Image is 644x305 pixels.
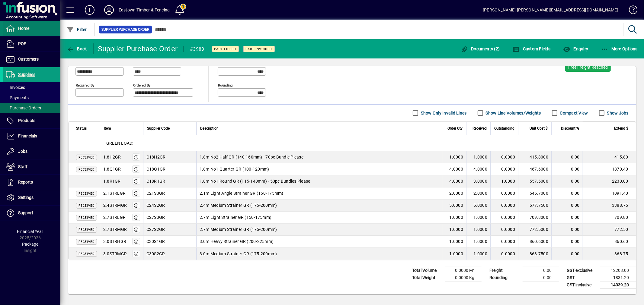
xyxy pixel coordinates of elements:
td: 12208.00 [600,267,636,274]
td: 0.00 [551,175,583,187]
td: 2.0000 [466,187,490,200]
span: Description [200,125,219,132]
td: 0.00 [551,236,583,248]
mat-label: Rounding [218,83,232,87]
td: C18R1GR [143,175,196,187]
a: Payments [3,93,60,103]
span: Received [78,168,95,171]
td: 0.00 [551,187,583,200]
td: 2230.00 [583,175,636,187]
div: 2.7STRMGR [103,226,127,232]
td: C24S2GR [143,200,196,212]
td: 1.0000 [490,175,518,187]
div: 3.0STRHGR [103,238,126,244]
span: Received [78,252,95,256]
td: 860.6000 [518,236,551,248]
span: Back [67,46,87,51]
button: Custom Fields [511,43,552,54]
span: Order Qty [447,125,463,132]
td: 4.0000 [442,163,466,175]
div: 3.0STRMGR [103,251,127,257]
td: 0.00 [523,274,559,281]
mat-label: Ordered by [133,83,150,87]
td: 868.75 [583,248,636,260]
td: 1.0000 [466,212,490,224]
td: 0.0000 [490,187,518,200]
td: C30S2GR [143,248,196,260]
span: Status [76,125,87,132]
td: C30S1GR [143,236,196,248]
span: Received [78,216,95,219]
td: 0.0000 [490,200,518,212]
td: Rounding [486,274,523,281]
td: 415.80 [583,151,636,163]
span: More Options [601,46,638,51]
span: Support [18,210,33,215]
td: 1831.20 [600,274,636,281]
td: 557.5000 [518,175,551,187]
span: Received [78,192,95,195]
span: 1.8m No2 Half GR (140-160mm) - 70pc Bundle Please [200,154,303,160]
td: 467.6000 [518,163,551,175]
td: 868.7500 [518,248,551,260]
button: Profile [99,5,119,15]
span: Received [78,240,95,244]
div: [PERSON_NAME] [PERSON_NAME][EMAIL_ADDRESS][DOMAIN_NAME] [483,5,618,15]
span: Received [78,228,95,231]
td: 709.80 [583,212,636,224]
td: 677.7500 [518,200,551,212]
a: Customers [3,52,60,67]
td: GST exclusive [564,267,600,274]
span: Payments [6,95,29,100]
td: 1.0000 [466,151,490,163]
td: 1.0000 [442,236,466,248]
span: Customers [18,57,39,61]
span: 1.8m No1 Quarter GR (100-120mm) [200,166,269,172]
div: 1.8H2GR [103,154,121,160]
span: Custom Fields [513,46,551,51]
mat-label: Required by [76,83,94,87]
button: More Options [600,43,639,54]
td: C21S3GR [143,187,196,200]
td: C18Q1GR [143,163,196,175]
td: 1.0000 [442,212,466,224]
span: Suppliers [18,72,35,77]
span: Part Filled [214,47,236,51]
div: GREEN LOAD: [69,135,636,151]
a: Staff [3,159,60,175]
div: Eastown Timber & Fencing [119,5,170,15]
span: Supplier Code [147,125,170,132]
span: Enquiry [563,46,588,51]
td: 0.00 [551,224,583,236]
span: 2.7m Medium Strainer GR (175-200mm) [200,226,277,232]
span: Products [18,118,35,123]
td: 0.0000 [490,248,518,260]
td: 415.8000 [518,151,551,163]
span: Free Freight Reached [568,65,608,70]
td: 772.5000 [518,224,551,236]
td: 0.00 [523,267,559,274]
span: Filter [67,27,87,32]
span: Received [473,125,487,132]
td: 0.0000 [490,151,518,163]
td: 4.0000 [442,175,466,187]
span: Documents (2) [461,46,500,51]
span: Package [22,242,38,247]
td: 3388.75 [583,200,636,212]
label: Show Only Invalid Lines [420,110,467,116]
label: Compact View [559,110,588,116]
span: Item [104,125,111,132]
td: 0.0000 [490,163,518,175]
td: C27S3GR [143,212,196,224]
app-page-header-button: Back [60,43,94,54]
span: Received [78,204,95,207]
a: Financials [3,129,60,144]
td: 1.0000 [442,248,466,260]
td: 0.00 [551,212,583,224]
td: Total Weight [409,274,445,281]
div: 2.1STRLGR [103,190,126,196]
td: 709.8000 [518,212,551,224]
span: Discount % [561,125,579,132]
span: Financials [18,134,37,138]
span: Part Invoiced [246,47,272,51]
